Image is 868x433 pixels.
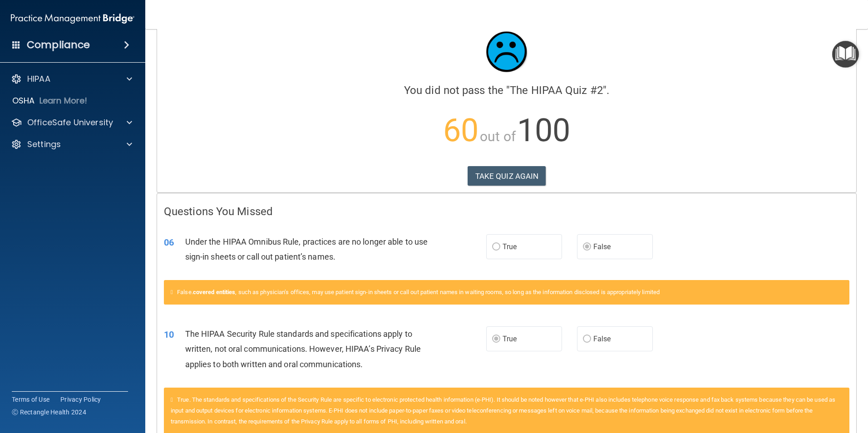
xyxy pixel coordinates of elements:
[11,10,134,28] img: PMB logo
[517,112,570,149] span: 100
[12,95,35,106] p: OSHA
[583,244,591,251] input: False
[11,74,132,84] a: HIPAA
[164,329,174,340] span: 10
[12,395,49,404] a: Terms of Use
[164,84,849,96] h4: You did not pass the " ".
[832,41,859,68] button: Open Resource Center
[171,396,835,425] span: True. The standards and specifications of the Security Rule are specific to electronic protected ...
[11,117,132,128] a: OfficeSafe University
[27,39,90,51] h4: Compliance
[492,336,500,343] input: True
[177,289,660,295] span: False. , such as physician’s offices, may use patient sign-in sheets or call out patient names in...
[27,139,61,150] p: Settings
[479,25,534,79] img: sad_face.ecc698e2.jpg
[39,95,88,106] p: Learn More!
[185,329,421,369] span: The HIPAA Security Rule standards and specifications apply to written, not oral communications. H...
[503,242,517,251] span: True
[11,139,132,150] a: Settings
[492,244,500,251] input: True
[12,408,86,417] span: Ⓒ Rectangle Health 2024
[468,166,546,186] button: TAKE QUIZ AGAIN
[27,117,113,128] p: OfficeSafe University
[593,242,611,251] span: False
[60,395,101,404] a: Privacy Policy
[583,336,591,343] input: False
[593,335,611,343] span: False
[27,74,50,84] p: HIPAA
[185,237,428,261] span: Under the HIPAA Omnibus Rule, practices are no longer able to use sign-in sheets or call out pati...
[443,112,478,149] span: 60
[193,289,236,295] a: covered entities
[480,128,516,144] span: out of
[510,84,603,97] span: The HIPAA Quiz #2
[164,206,849,217] h4: Questions You Missed
[164,237,174,248] span: 06
[503,335,517,343] span: True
